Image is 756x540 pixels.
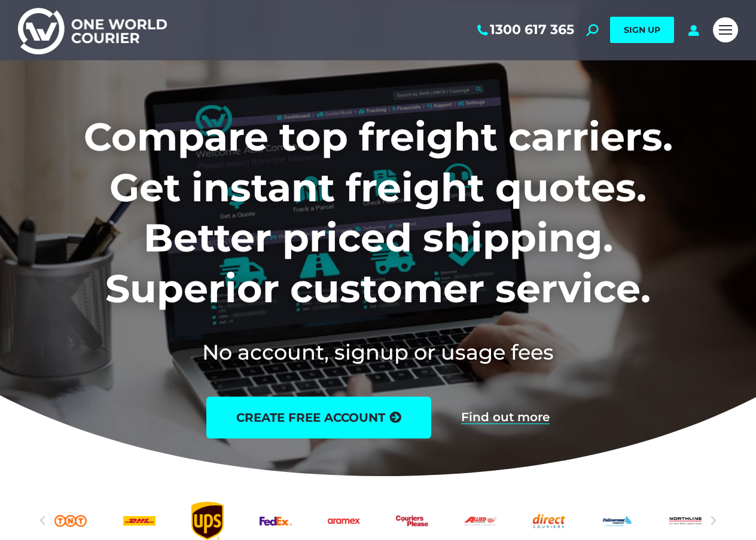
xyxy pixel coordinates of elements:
h1: Compare top freight carriers. Get instant freight quotes. Better priced shipping. Superior custom... [18,112,738,314]
a: 1300 617 365 [475,22,574,38]
a: Mobile menu icon [713,17,738,42]
img: One World Courier [18,6,167,54]
span: SIGN UP [624,24,660,35]
h2: No account, signup or usage fees [18,337,738,367]
a: create free account [206,397,431,438]
a: SIGN UP [610,17,674,43]
a: Find out more [461,411,550,424]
